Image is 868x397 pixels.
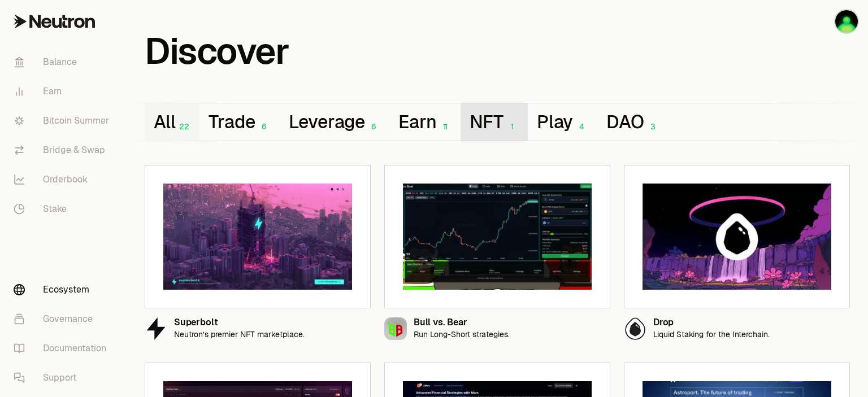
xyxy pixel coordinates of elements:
[5,363,122,392] a: Support
[365,122,380,132] div: 6
[414,318,510,328] div: Bull vs. Bear
[644,122,659,132] div: 3
[174,318,305,328] div: Superbolt
[461,103,527,141] button: NFT
[653,318,770,328] div: Drop
[174,330,305,339] p: Neutron’s premier NFT marketplace.
[403,184,592,290] img: Bull vs. Bear preview image
[835,10,858,33] img: cosmosfontein
[280,103,390,141] button: Leverage
[573,122,588,132] div: 4
[436,122,452,132] div: 11
[5,334,122,363] a: Documentation
[597,103,668,141] button: DAO
[175,122,190,132] div: 22
[389,103,461,141] button: Earn
[199,103,279,141] button: Trade
[528,103,597,141] button: Play
[5,275,122,304] a: Ecosystem
[643,184,831,290] img: Drop preview image
[414,330,510,339] p: Run Long-Short strategies.
[5,165,122,194] a: Orderbook
[653,330,770,339] p: Liquid Staking for the Interchain.
[145,36,289,67] h1: Discover
[5,47,122,77] a: Balance
[5,77,122,106] a: Earn
[504,122,519,132] div: 1
[255,122,271,132] div: 6
[5,304,122,334] a: Governance
[5,136,122,165] a: Bridge & Swap
[145,103,199,141] button: All
[163,184,352,290] img: Superbolt preview image
[5,194,122,224] a: Stake
[5,106,122,136] a: Bitcoin Summer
